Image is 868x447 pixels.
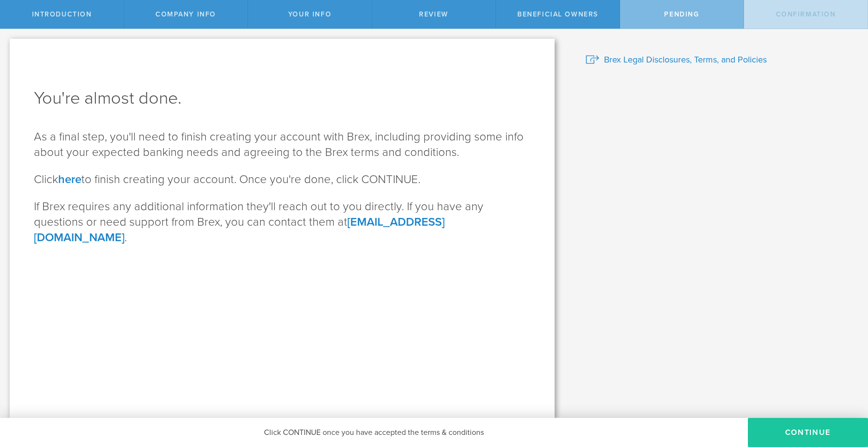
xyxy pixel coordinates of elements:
[34,172,530,187] p: Click to finish creating your account. Once you're done, click CONTINUE.
[586,53,853,66] a: Brex Legal Disclosures, Terms, and Policies
[58,172,81,186] a: here
[32,10,92,18] span: Introduction
[664,10,699,18] span: Pending
[517,10,598,18] span: Beneficial Owners
[288,10,331,18] span: Your Info
[748,418,868,447] button: CONTINUE
[776,10,836,18] span: Confirmation
[155,10,216,18] span: Company Info
[34,129,530,160] p: As a final step, you'll need to finish creating your account with Brex, including providing some ...
[34,199,530,246] p: If Brex requires any additional information they'll reach out to you directly. If you have any qu...
[34,87,530,110] h1: You're almost done.
[604,53,767,66] span: Brex Legal Disclosures, Terms, and Policies
[419,10,449,18] span: Review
